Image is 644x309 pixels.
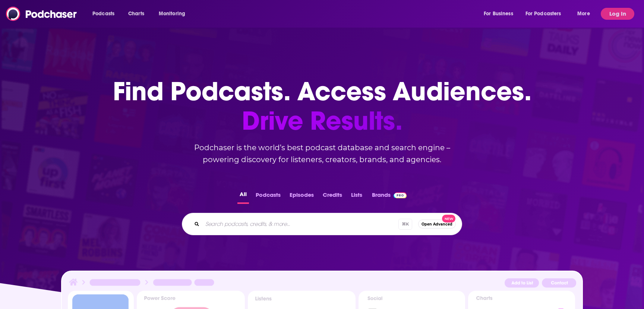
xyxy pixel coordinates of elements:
img: Podchaser Pro [394,192,407,198]
button: Episodes [287,189,316,204]
span: More [577,9,590,19]
button: Open AdvancedNew [418,220,456,228]
h2: Podchaser is the world’s best podcast database and search engine – powering discovery for listene... [173,142,471,165]
h1: Find Podcasts. Access Audiences. [113,77,531,136]
span: ⌘ K [398,219,412,230]
button: open menu [521,8,572,20]
button: Credits [321,189,344,204]
span: For Podcasters [525,9,561,19]
span: New [442,215,455,223]
button: Lists [349,189,364,204]
button: Log In [601,8,634,20]
span: For Business [484,9,513,19]
span: Open Advanced [422,222,452,226]
button: Podcasts [253,189,283,204]
button: open menu [154,8,195,20]
div: Search podcasts, credits, & more... [182,213,462,235]
button: open menu [87,8,124,20]
a: Charts [123,8,149,20]
span: Charts [128,9,144,19]
a: BrandsPodchaser Pro [372,189,407,204]
img: Podchaser - Follow, Share and Rate Podcasts [6,7,78,21]
button: open menu [479,8,523,20]
input: Search podcasts, credits, & more... [202,218,398,230]
button: All [237,189,249,204]
button: open menu [572,8,599,20]
span: Podcasts [92,9,114,19]
img: Podcast Insights Header [68,277,576,290]
span: Drive Results. [113,106,531,136]
span: Monitoring [159,9,185,19]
